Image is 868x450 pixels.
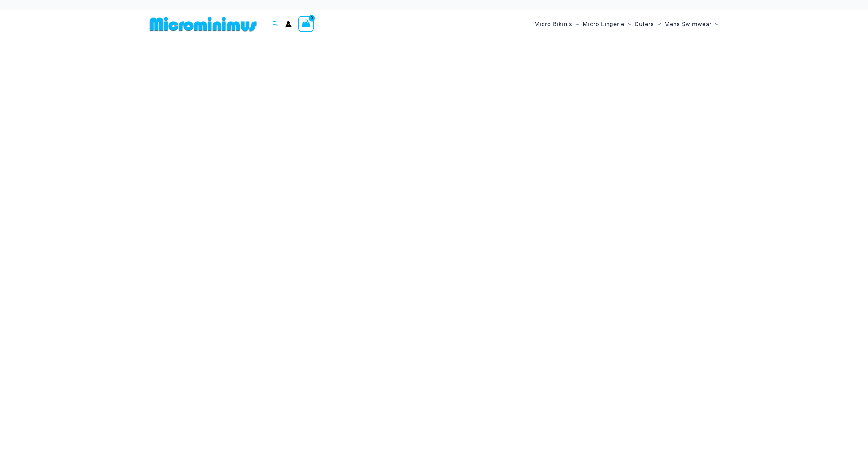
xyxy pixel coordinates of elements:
[572,15,579,33] span: Menu Toggle
[633,14,663,35] a: OutersMenu ToggleMenu Toggle
[624,15,631,33] span: Menu Toggle
[663,14,720,35] a: Mens SwimwearMenu ToggleMenu Toggle
[285,21,292,27] a: Account icon link
[534,15,572,33] span: Micro Bikinis
[272,20,278,28] a: Search icon link
[635,15,654,33] span: Outers
[533,14,581,35] a: Micro BikinisMenu ToggleMenu Toggle
[583,15,624,33] span: Micro Lingerie
[298,16,314,32] a: View Shopping Cart, empty
[147,16,259,32] img: MM SHOP LOGO FLAT
[532,13,722,36] nav: Site Navigation
[664,15,712,33] span: Mens Swimwear
[712,15,718,33] span: Menu Toggle
[581,14,633,35] a: Micro LingerieMenu ToggleMenu Toggle
[654,15,661,33] span: Menu Toggle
